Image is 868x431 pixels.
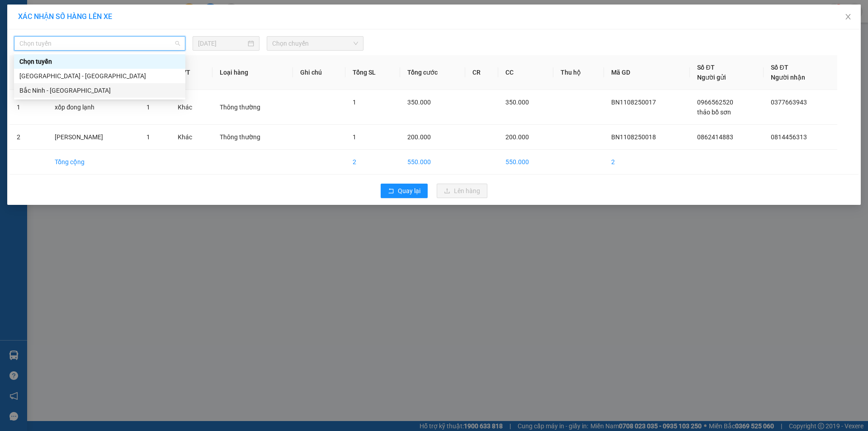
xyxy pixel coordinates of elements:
[697,133,733,141] span: 0862414883
[47,150,139,175] td: Tổng cộng
[771,74,805,81] span: Người nhận
[9,90,47,125] td: 1
[345,55,400,90] th: Tổng SL
[212,90,292,125] td: Thông thường
[771,133,807,141] span: 0814456313
[505,99,529,106] span: 350.000
[505,133,529,141] span: 200.000
[19,71,180,81] div: [GEOGRAPHIC_DATA] - [GEOGRAPHIC_DATA]
[604,55,690,90] th: Mã GD
[498,150,553,175] td: 550.000
[388,188,394,195] span: rollback
[14,69,185,83] div: Hồ Chí Minh - Bắc Ninh
[47,125,139,150] td: [PERSON_NAME]
[170,125,212,150] td: Khác
[553,55,604,90] th: Thu hộ
[272,37,358,50] span: Chọn chuyến
[400,55,465,90] th: Tổng cước
[9,55,47,90] th: STT
[212,125,292,150] td: Thông thường
[170,55,212,90] th: ĐVT
[198,38,246,48] input: 11/08/2025
[498,55,553,90] th: CC
[604,150,690,175] td: 2
[844,13,852,20] span: close
[407,99,431,106] span: 350.000
[19,85,180,95] div: Bắc Ninh - [GEOGRAPHIC_DATA]
[19,57,180,66] div: Chọn tuyến
[771,64,788,71] span: Số ĐT
[697,64,714,71] span: Số ĐT
[353,99,356,106] span: 1
[437,184,487,198] button: uploadLên hàng
[407,133,431,141] span: 200.000
[835,5,861,30] button: Close
[611,133,656,141] span: BN1108250018
[212,55,292,90] th: Loại hàng
[771,99,807,106] span: 0377663943
[697,109,731,116] span: thảo bồ sơn
[9,125,47,150] td: 2
[398,186,420,196] span: Quay lại
[293,55,345,90] th: Ghi chú
[611,99,656,106] span: BN1108250017
[697,99,733,106] span: 0966562520
[353,133,356,141] span: 1
[345,150,400,175] td: 2
[400,150,465,175] td: 550.000
[697,74,726,81] span: Người gửi
[19,37,180,50] span: Chọn tuyến
[465,55,498,90] th: CR
[14,83,185,98] div: Bắc Ninh - Hồ Chí Minh
[146,133,150,141] span: 1
[381,184,428,198] button: rollbackQuay lại
[47,90,139,125] td: xốp đong lạnh
[146,104,150,111] span: 1
[170,90,212,125] td: Khác
[18,12,112,21] span: XÁC NHẬN SỐ HÀNG LÊN XE
[14,54,185,69] div: Chọn tuyến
